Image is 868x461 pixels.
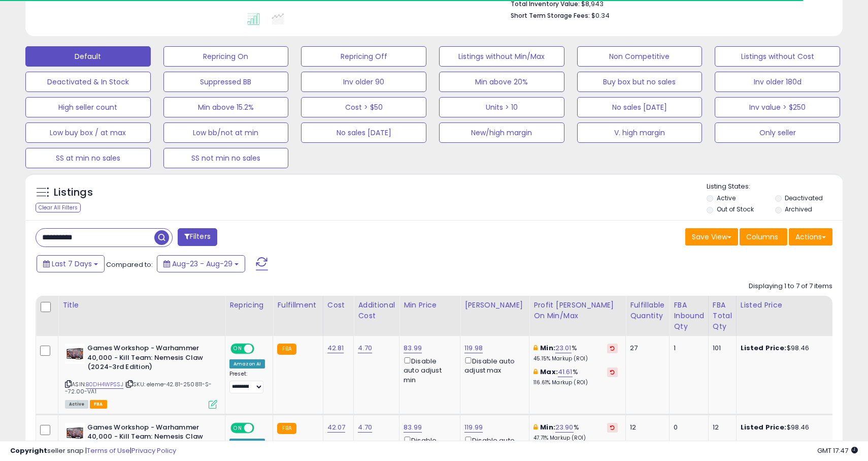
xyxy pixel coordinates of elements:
[404,355,452,385] div: Disable auto adjust min
[464,343,483,353] a: 119.98
[533,344,618,362] div: %
[715,72,840,92] button: Inv older 180d
[741,343,787,353] b: Listed Price:
[439,97,564,117] button: Units > 10
[540,367,558,377] b: Max:
[741,423,825,432] div: $98.46
[717,205,754,213] label: Out of Stock
[231,423,244,432] span: ON
[25,148,151,168] button: SS at min no sales
[533,300,621,321] div: Profit [PERSON_NAME] on Min/Max
[163,46,289,67] button: Repricing On
[630,300,665,321] div: Fulfillable Quantity
[464,355,521,375] div: Disable auto adjust max
[163,97,289,117] button: Min above 15.2%
[231,345,244,353] span: ON
[540,343,555,353] b: Min:
[54,186,93,200] h5: Listings
[715,46,840,67] button: Listings without Cost
[713,300,732,332] div: FBA Total Qty
[464,300,525,311] div: [PERSON_NAME]
[746,232,778,242] span: Columns
[52,259,92,269] span: Last 7 Days
[277,344,296,355] small: FBA
[157,255,245,272] button: Aug-23 - Aug-29
[65,344,85,364] img: 41U1sbGUDRL._SL40_.jpg
[558,367,573,377] a: 41.61
[178,228,217,246] button: Filters
[358,343,372,353] a: 4.70
[358,300,395,321] div: Additional Cost
[577,122,703,143] button: V. high margin
[36,203,81,212] div: Clear All Filters
[327,343,344,353] a: 42.81
[87,423,211,454] b: Games Workshop - Warhammer 40,000 - Kill Team: Nemesis Claw (2024-3rd Edition)
[577,46,703,67] button: Non Competitive
[591,11,610,20] span: $0.34
[717,194,736,202] label: Active
[749,282,832,291] div: Displaying 1 to 7 of 7 items
[163,148,289,168] button: SS not min no sales
[577,72,703,92] button: Buy box but no sales
[25,72,151,92] button: Deactivated & In Stock
[713,344,728,353] div: 101
[37,255,105,272] button: Last 7 Days
[65,400,88,409] span: All listings currently available for purchase on Amazon
[172,259,232,269] span: Aug-23 - Aug-29
[25,46,151,67] button: Default
[439,72,564,92] button: Min above 20%
[685,228,738,245] button: Save View
[577,97,703,117] button: No sales [DATE]
[715,122,840,143] button: Only seller
[785,205,812,213] label: Archived
[253,423,269,432] span: OFF
[715,97,840,117] button: Inv value > $250
[533,355,618,362] p: 45.15% Markup (ROI)
[464,422,483,433] a: 119.99
[87,344,211,375] b: Games Workshop - Warhammer 40,000 - Kill Team: Nemesis Claw (2024-3rd Edition)
[533,379,618,386] p: 116.61% Markup (ROI)
[229,300,269,311] div: Repricing
[533,423,618,442] div: %
[540,422,555,432] b: Min:
[229,359,265,368] div: Amazon AI
[439,122,564,143] button: New/high margin
[163,122,289,143] button: Low bb/not at min
[741,300,828,311] div: Listed Price
[358,422,372,433] a: 4.70
[301,46,426,67] button: Repricing Off
[87,446,130,455] a: Terms of Use
[301,97,426,117] button: Cost > $50
[555,343,572,353] a: 23.01
[817,446,858,455] span: 2025-09-6 17:47 GMT
[533,367,618,386] div: %
[741,422,787,432] b: Listed Price:
[131,446,176,455] a: Privacy Policy
[10,446,47,455] strong: Copyright
[555,422,574,433] a: 23.90
[301,122,426,143] button: No sales [DATE]
[674,344,700,353] div: 1
[674,300,704,332] div: FBA inbound Qty
[65,380,212,395] span: | SKU: eleme-42.81-250811-S--72.00-VA1
[439,46,564,67] button: Listings without Min/Max
[529,296,626,336] th: The percentage added to the cost of goods (COGS) that forms the calculator for Min & Max prices.
[65,423,85,443] img: 41U1sbGUDRL._SL40_.jpg
[785,194,823,202] label: Deactivated
[740,228,787,245] button: Columns
[713,423,728,432] div: 12
[90,400,107,409] span: FBA
[630,423,661,432] div: 12
[86,380,123,389] a: B0DH4WPSSJ
[707,182,842,192] p: Listing States:
[65,344,217,408] div: ASIN:
[163,72,289,92] button: Suppressed BB
[25,122,151,143] button: Low buy box / at max
[106,260,153,269] span: Compared to:
[229,371,265,393] div: Preset:
[327,300,350,311] div: Cost
[741,344,825,353] div: $98.46
[277,423,296,434] small: FBA
[511,11,590,20] b: Short Term Storage Fees:
[789,228,832,245] button: Actions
